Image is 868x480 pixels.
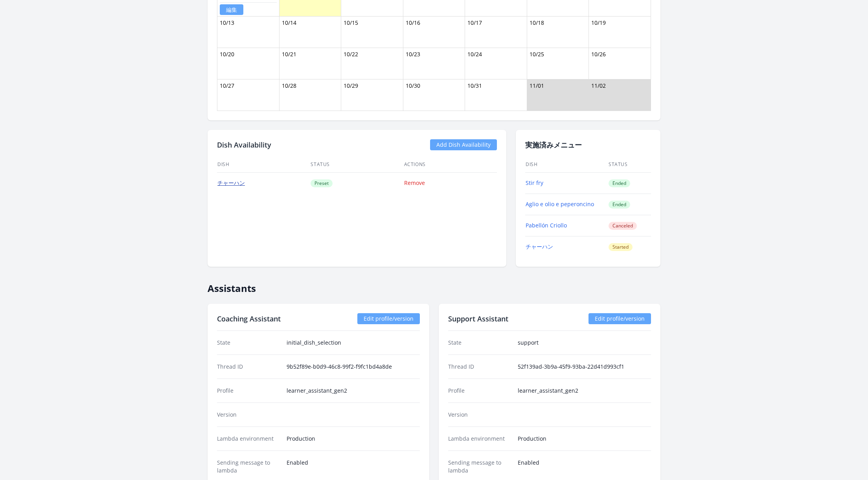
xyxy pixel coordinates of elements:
dt: State [217,339,280,347]
a: Add Dish Availability [430,139,497,150]
td: 10/22 [341,48,403,79]
td: 10/18 [527,16,589,48]
th: Status [608,157,651,173]
a: チャーハン [526,243,553,250]
h2: Support Assistant [448,313,508,324]
dd: learner_assistant_gen2 [287,387,420,395]
h2: 実施済みメニュー [525,139,651,150]
span: Ended [609,179,630,187]
dt: Version [217,411,280,419]
a: 編集 [220,4,243,15]
td: 10/20 [217,48,280,79]
dd: Production [518,435,651,443]
td: 10/26 [589,48,651,79]
dd: Enabled [287,459,420,474]
th: Dish [217,157,310,173]
td: 10/23 [403,48,465,79]
h2: Dish Availability [217,139,271,150]
dd: Enabled [518,459,651,474]
dt: Sending message to lambda [448,459,511,474]
th: Dish [525,157,608,173]
td: 10/16 [403,16,465,48]
td: 10/25 [527,48,589,79]
dd: initial_dish_selection [287,339,420,347]
td: 10/29 [341,79,403,111]
dt: Profile [217,387,280,395]
span: Preset [311,179,333,187]
dd: 52f139ad-3b9a-45f9-93ba-22d41d993cf1 [518,363,651,371]
a: Aglio e olio e peperoncino [526,200,594,208]
td: 11/01 [527,79,589,111]
th: Status [310,157,403,173]
dt: Thread ID [448,363,511,371]
td: 10/30 [403,79,465,111]
td: 10/14 [279,16,341,48]
dd: 9b52f89e-b0d9-46c8-99f2-f9fc1bd4a8de [287,363,420,371]
a: Remove [404,179,425,186]
dd: Production [287,435,420,443]
td: 10/17 [465,16,527,48]
dd: support [518,339,651,347]
a: Stir fry [526,179,543,186]
td: 10/28 [279,79,341,111]
td: 10/19 [589,16,651,48]
dd: learner_assistant_gen2 [518,387,651,395]
a: Pabellón Criollo [526,222,567,229]
dt: Lambda environment [217,435,280,443]
dt: Thread ID [217,363,280,371]
th: Actions [404,157,497,173]
td: 10/24 [465,48,527,79]
a: チャーハン [217,179,245,186]
span: Started [609,243,633,251]
td: 10/21 [279,48,341,79]
dt: Lambda environment [448,435,511,443]
dt: Sending message to lambda [217,459,280,474]
td: 10/31 [465,79,527,111]
dt: State [448,339,511,347]
td: 10/27 [217,79,280,111]
h2: Assistants [208,276,660,294]
td: 11/02 [589,79,651,111]
span: Canceled [609,222,637,230]
dt: Version [448,411,511,419]
h2: Coaching Assistant [217,313,281,324]
td: 10/15 [341,16,403,48]
span: Ended [609,201,630,209]
a: Edit profile/version [357,313,420,324]
td: 10/13 [217,16,280,48]
dt: Profile [448,387,511,395]
a: Edit profile/version [588,313,651,324]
